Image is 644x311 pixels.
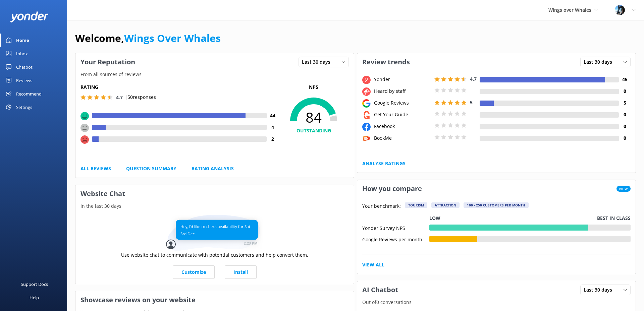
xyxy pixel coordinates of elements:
h3: Showcase reviews on your website [75,291,354,309]
div: BookMe [372,134,433,142]
div: Yonder Survey NPS [362,225,429,231]
a: All Reviews [80,165,111,172]
div: Google Reviews [372,99,433,107]
h3: How you compare [357,180,427,197]
p: | 50 responses [125,94,156,101]
div: Heard by staff [372,87,433,95]
span: 84 [278,109,349,126]
h4: 0 [619,111,631,118]
div: Inbox [16,47,28,60]
h3: AI Chatbot [357,281,403,299]
span: 4.7 [116,94,123,101]
div: 100 - 250 customers per month [464,202,529,208]
a: Rating Analysis [192,165,234,172]
h4: 0 [619,134,631,142]
p: Out of 0 conversations [357,299,636,306]
h3: Your Reputation [75,53,140,71]
p: NPS [278,83,349,91]
span: Last 30 days [584,58,616,66]
span: Wings over Whales [548,7,591,13]
div: Support Docs [21,277,48,291]
img: conversation... [166,215,263,251]
div: Attraction [431,202,460,208]
span: 4.7 [470,76,477,82]
a: Analyse Ratings [362,160,406,167]
a: Wings Over Whales [124,31,221,45]
span: Last 30 days [584,286,616,294]
h5: Rating [80,83,278,91]
h4: 0 [619,87,631,95]
div: Yonder [372,76,433,83]
h4: OUTSTANDING [278,127,349,134]
img: yonder-white-logo.png [10,11,49,22]
p: Use website chat to communicate with potential customers and help convert them. [121,251,308,259]
h4: 2 [267,135,278,143]
a: Customize [173,265,215,279]
h4: 4 [267,124,278,131]
div: Settings [16,101,32,114]
div: Help [30,291,39,304]
h3: Review trends [357,53,415,71]
h4: 44 [267,112,278,119]
div: Home [16,34,29,47]
div: Get Your Guide [372,111,433,118]
img: 145-1635463833.jpg [615,5,625,15]
div: Tourism [405,202,427,208]
span: Last 30 days [302,58,334,66]
h3: Website Chat [75,185,354,202]
h4: 45 [619,76,631,83]
p: Low [429,214,440,222]
span: New [616,186,631,192]
p: From all sources of reviews [75,71,354,78]
span: 5 [470,99,473,106]
div: Recommend [16,87,42,101]
div: Reviews [16,74,32,87]
div: Chatbot [16,60,33,74]
p: Best in class [597,214,631,222]
h4: 5 [619,99,631,107]
h4: 0 [619,123,631,130]
p: Your benchmark: [362,202,401,210]
a: Install [225,265,257,279]
p: In the last 30 days [75,202,354,210]
div: Google Reviews per month [362,236,429,242]
a: Question Summary [126,165,176,172]
div: Facebook [372,123,433,130]
a: View All [362,261,384,268]
h1: Welcome, [75,30,221,46]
